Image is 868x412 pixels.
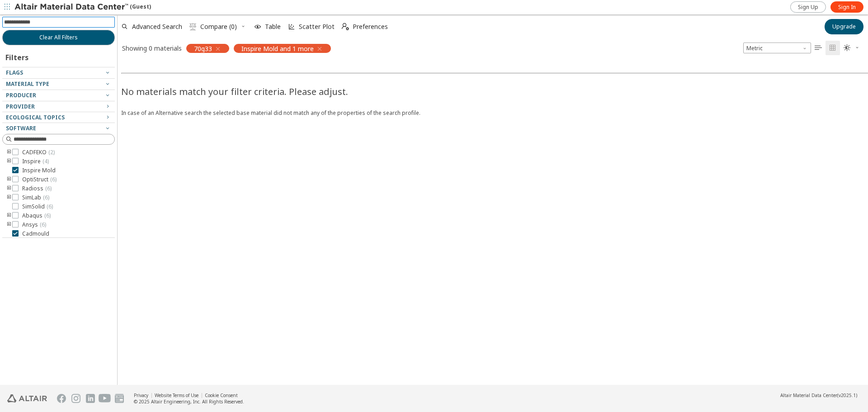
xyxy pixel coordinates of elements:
[2,90,115,101] button: Producer
[790,1,826,13] a: Sign Up
[832,23,856,30] span: Upgrade
[353,24,388,30] span: Preferences
[22,221,46,228] span: Ansys
[22,158,49,165] span: Inspire
[299,24,335,30] span: Scatter Plot
[6,80,49,88] span: Material Type
[122,44,182,52] div: Showing 0 materials
[265,24,281,30] span: Table
[743,43,811,53] div: Unit System
[22,194,49,201] span: SimLab
[22,212,51,219] span: Abaqus
[22,149,55,156] span: CADFEKO
[780,392,837,398] span: Altair Material Data Center
[829,44,836,52] i: 
[815,44,822,52] i: 
[43,194,49,201] span: ( 6 )
[6,158,12,165] i: toogle group
[2,79,115,90] button: Material Type
[6,114,65,121] span: Ecological Topics
[2,123,115,134] button: Software
[189,23,197,30] i: 
[6,103,35,110] span: Provider
[6,212,12,219] i: toogle group
[22,230,49,237] span: Cadmould
[50,175,57,183] span: ( 6 )
[22,203,53,210] span: SimSolid
[826,41,840,55] button: Tile View
[44,212,51,219] span: ( 6 )
[200,24,237,30] span: Compare (0)
[840,41,863,55] button: Theme
[194,44,212,52] span: 70g33
[47,203,53,210] span: ( 6 )
[6,185,12,192] i: toogle group
[134,392,148,398] a: Privacy
[22,176,57,183] span: OptiStruct
[6,176,12,183] i: toogle group
[14,3,151,12] div: (Guest)
[48,148,55,156] span: ( 2 )
[6,91,36,99] span: Producer
[22,185,52,192] span: Radioss
[844,44,851,52] i: 
[342,23,349,30] i: 
[6,69,23,76] span: Flags
[205,392,238,398] a: Cookie Consent
[811,41,826,55] button: Table View
[241,44,314,52] span: Inspire Mold and 1 more
[6,149,12,156] i: toogle group
[780,392,857,398] div: (v2025.1)
[45,185,52,192] span: ( 6 )
[6,194,12,201] i: toogle group
[40,221,46,228] span: ( 6 )
[2,101,115,112] button: Provider
[825,19,863,34] button: Upgrade
[39,34,78,41] span: Clear All Filters
[6,124,36,132] span: Software
[155,392,198,398] a: Website Terms of Use
[6,221,12,228] i: toogle group
[798,4,818,11] span: Sign Up
[2,112,115,123] button: Ecological Topics
[743,43,811,53] span: Metric
[134,398,244,405] div: © 2025 Altair Engineering, Inc. All Rights Reserved.
[14,3,130,12] img: Altair Material Data Center
[2,30,115,45] button: Clear All Filters
[22,167,56,174] span: Inspire Mold
[7,394,47,403] img: Altair Engineering
[2,45,33,67] div: Filters
[132,24,182,30] span: Advanced Search
[838,4,856,11] span: Sign In
[830,1,863,13] a: Sign In
[2,67,115,78] button: Flags
[42,157,49,165] span: ( 4 )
